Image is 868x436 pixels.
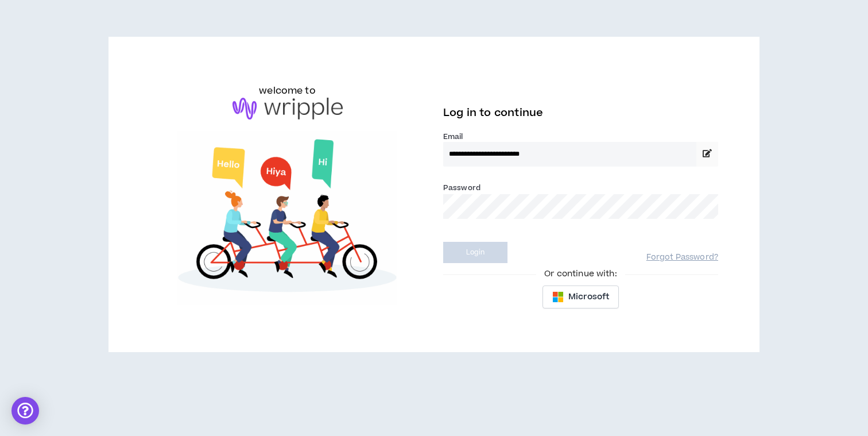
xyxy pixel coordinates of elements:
span: Microsoft [568,291,609,303]
button: Login [443,242,507,263]
img: Welcome to Wripple [150,131,425,305]
label: Email [443,132,718,142]
a: Forgot Password? [646,252,718,263]
img: logo-brand.png [232,98,343,119]
h6: welcome to [259,84,316,98]
label: Password [443,183,480,193]
span: Log in to continue [443,106,543,120]
div: Open Intercom Messenger [11,397,39,425]
button: Microsoft [542,285,619,308]
span: Or continue with: [536,268,625,280]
